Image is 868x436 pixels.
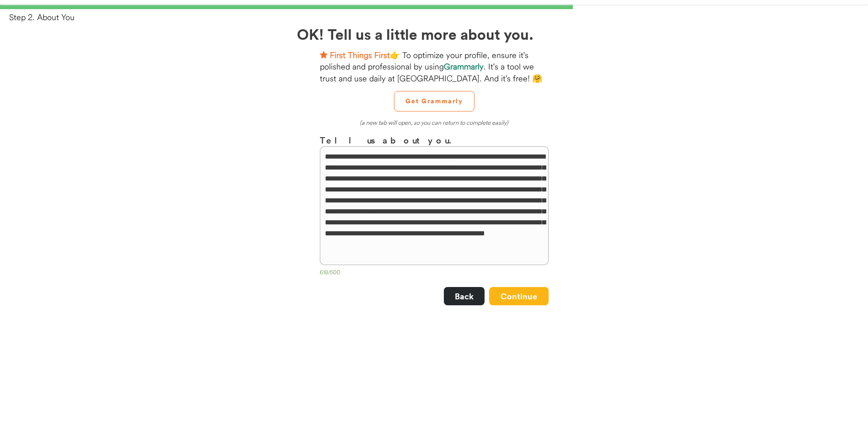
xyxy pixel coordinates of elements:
[320,269,549,278] div: 618/500
[320,49,549,84] div: 👉 To optimize your profile, ensure it's polished and professional by using . It's a tool we trust...
[444,61,484,72] strong: Grammarly
[444,287,485,305] button: Back
[394,91,474,112] button: Get Grammarly
[330,50,390,60] strong: First Things First
[489,287,549,305] button: Continue
[297,23,571,45] h2: OK! Tell us a little more about you.
[2,5,866,9] div: 66%
[360,119,508,126] em: (a new tab will open, so you can return to complete easily)
[320,133,549,147] h3: Tell us about you.
[9,11,868,23] div: Step 2. About You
